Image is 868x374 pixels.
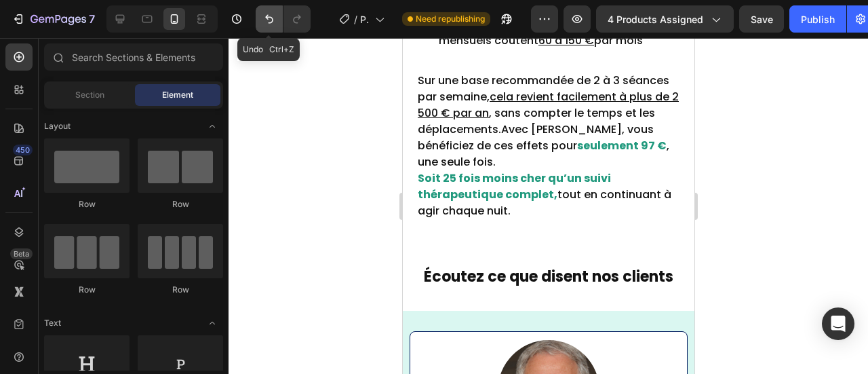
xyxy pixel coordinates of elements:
div: Row [138,198,223,210]
div: Row [44,284,130,296]
u: cela revient facilement à plus de 2 500 € par an [15,51,276,83]
span: Layout [44,120,71,132]
span: Section [75,89,104,101]
span: Element [162,89,193,101]
div: Row [44,198,130,210]
div: Undo/Redo [256,5,311,33]
strong: seulement 97 € [174,100,264,115]
button: Save [739,5,784,33]
iframe: Design area [403,38,694,374]
div: Publish [801,12,835,26]
span: Toggle open [201,312,223,334]
strong: Soit 25 fois moins cher qu’un suivi thérapeutique complet, [15,132,208,164]
span: Need republishing [416,13,485,25]
div: Row [138,284,223,296]
div: Open Intercom Messenger [822,307,854,340]
span: Toggle open [201,115,223,137]
span: / [354,12,357,26]
button: Publish [789,5,846,33]
div: 450 [13,145,33,155]
span: 4 products assigned [608,12,703,26]
span: Text [44,317,61,329]
span: Save [751,14,773,25]
button: 7 [5,5,101,33]
p: Sur une base recommandée de 2 à 3 séances par semaine, , sans compter le temps et les déplacement... [15,35,277,181]
p: 7 [89,11,95,27]
span: Product Page - [DATE] 00:42:06 [360,12,370,26]
input: Search Sections & Elements [44,43,223,71]
div: Beta [10,248,33,259]
button: 4 products assigned [596,5,734,33]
